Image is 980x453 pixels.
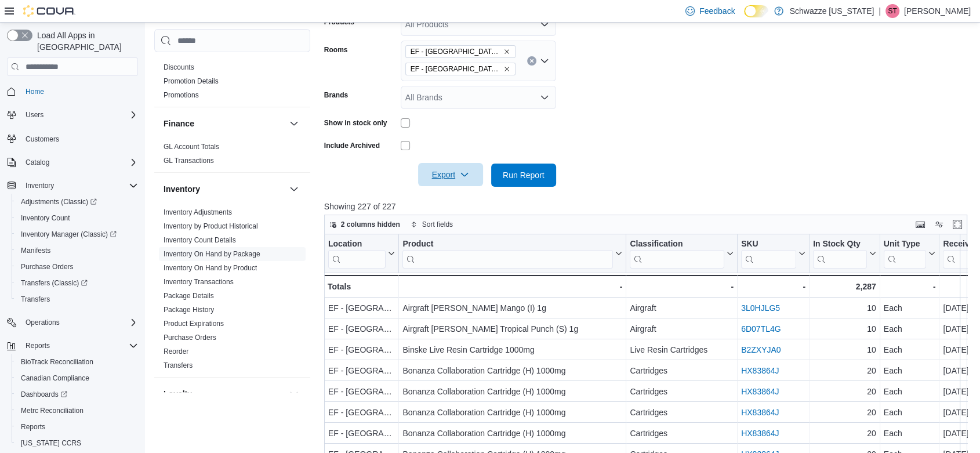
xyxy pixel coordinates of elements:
[813,426,876,440] div: 20
[164,305,214,314] span: Package History
[741,324,781,334] a: 6D07TL4G
[883,280,935,293] div: -
[884,426,936,440] div: Each
[12,194,143,210] a: Adjustments (Classic)
[21,197,97,206] span: Adjustments (Classic)
[16,211,75,225] a: Inventory Count
[164,143,219,151] a: GL Account Totals
[164,388,192,400] h3: Loyalty
[741,303,780,313] a: 3L0HJLG5
[21,155,54,169] button: Catalog
[16,387,72,401] a: Dashboards
[411,63,501,75] span: EF - [GEOGRAPHIC_DATA] - [GEOGRAPHIC_DATA] - [GEOGRAPHIC_DATA] - [GEOGRAPHIC_DATA]
[21,262,74,271] span: Purchase Orders
[630,239,734,269] button: Classification
[12,354,143,370] button: BioTrack Reconciliation
[12,259,143,275] button: Purchase Orders
[16,371,138,385] span: Canadian Compliance
[813,343,876,357] div: 10
[328,364,395,378] div: EF - [GEOGRAPHIC_DATA]
[21,316,64,329] button: Operations
[287,387,301,401] button: Loyalty
[405,63,516,75] span: EF - Glendale - EF - Glendale - FoH
[26,158,49,167] span: Catalog
[888,4,896,18] span: ST
[164,361,193,370] span: Transfers
[913,218,927,231] button: Keyboard shortcuts
[16,260,138,274] span: Purchase Orders
[164,236,236,244] a: Inventory Count Details
[406,218,458,231] button: Sort fields
[16,227,138,241] span: Inventory Manager (Classic)
[21,374,89,383] span: Canadian Compliance
[21,422,45,432] span: Reports
[21,390,67,399] span: Dashboards
[741,239,796,250] div: SKU
[630,239,724,250] div: Classification
[540,56,549,66] button: Open list of options
[164,63,194,71] a: Discounts
[164,291,214,300] span: Package Details
[324,201,974,212] p: Showing 227 of 227
[16,292,55,306] a: Transfers
[813,301,876,315] div: 10
[164,250,260,258] a: Inventory On Hand by Package
[164,118,285,129] button: Finance
[164,249,260,259] span: Inventory On Hand by Package
[16,436,138,450] span: Washington CCRS
[12,419,143,435] button: Reports
[12,275,143,291] a: Transfers (Classic)
[630,426,734,440] div: Cartridges
[21,155,138,169] span: Catalog
[325,218,405,231] button: 2 columns hidden
[883,239,926,269] div: Unit Type
[164,277,234,287] span: Inventory Transactions
[164,208,232,216] a: Inventory Adjustments
[422,220,453,229] span: Sort fields
[154,205,310,377] div: Inventory
[813,364,876,378] div: 20
[2,154,143,171] button: Catalog
[26,135,59,144] span: Customers
[813,280,876,293] div: 2,287
[741,239,796,269] div: SKU URL
[21,316,138,329] span: Operations
[884,343,936,357] div: Each
[21,339,55,353] button: Reports
[164,320,224,328] a: Product Expirations
[630,364,734,378] div: Cartridges
[12,210,143,226] button: Inventory Count
[287,182,301,196] button: Inventory
[883,239,926,250] div: Unit Type
[26,181,54,190] span: Inventory
[328,301,395,315] div: EF - [GEOGRAPHIC_DATA]
[164,388,285,400] button: Loyalty
[813,239,867,250] div: In Stock Qty
[16,371,94,385] a: Canadian Compliance
[932,218,946,231] button: Display options
[164,63,194,72] span: Discounts
[540,93,549,102] button: Open list of options
[12,435,143,451] button: [US_STATE] CCRS
[21,213,70,223] span: Inventory Count
[741,387,779,396] a: HX83864J
[741,429,779,438] a: HX83864J
[503,48,510,55] button: Remove EF - Glendale - EF - Glendale - BoH from selection in this group
[402,239,613,269] div: Product
[884,301,936,315] div: Each
[21,179,138,193] span: Inventory
[26,318,60,327] span: Operations
[904,4,971,18] p: [PERSON_NAME]
[813,405,876,419] div: 20
[164,347,188,356] a: Reorder
[324,90,348,100] label: Brands
[164,292,214,300] a: Package Details
[164,264,257,272] a: Inventory On Hand by Product
[2,83,143,100] button: Home
[16,355,98,369] a: BioTrack Reconciliation
[884,385,936,398] div: Each
[12,403,143,419] button: Metrc Reconciliation
[328,405,395,419] div: EF - [GEOGRAPHIC_DATA]
[16,404,88,418] a: Metrc Reconciliation
[491,164,556,187] button: Run Report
